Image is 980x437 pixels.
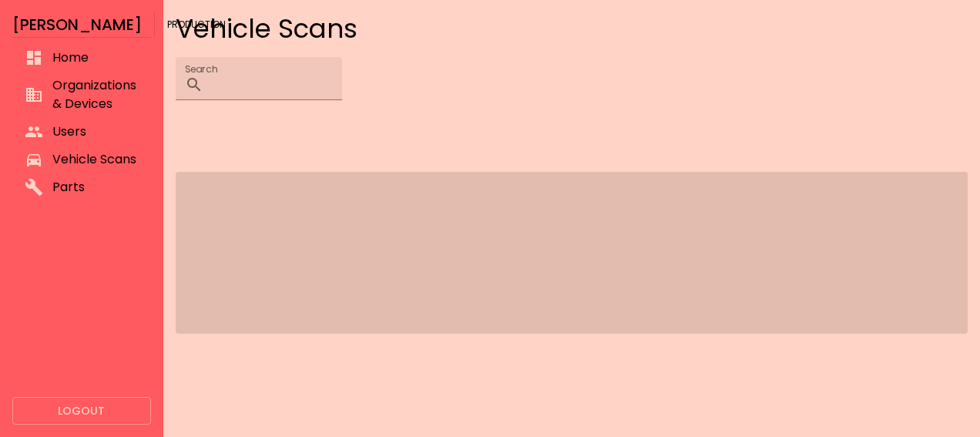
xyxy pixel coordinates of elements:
[52,49,139,67] span: Home
[52,76,139,113] span: Organizations & Devices
[52,150,139,169] span: Vehicle Scans
[12,12,142,37] h6: [PERSON_NAME]
[52,178,139,197] span: Parts
[185,62,217,76] label: Search
[52,123,139,141] span: Users
[12,397,151,425] button: Logout
[176,12,968,45] h4: Vehicle Scans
